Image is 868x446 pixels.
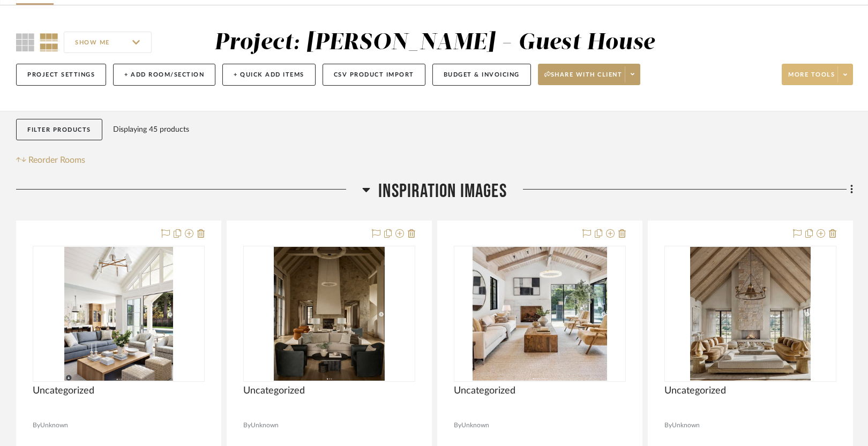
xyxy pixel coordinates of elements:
img: Uncategorized [690,247,810,381]
img: Uncategorized [473,247,607,381]
span: By [454,420,461,430]
button: Filter Products [16,119,102,141]
button: + Add Room/Section [113,64,215,86]
span: Unknown [251,420,279,430]
img: Uncategorized [274,247,385,381]
button: + Quick Add Items [222,64,316,86]
span: By [33,420,40,430]
div: Project: [PERSON_NAME] - Guest House [214,32,655,54]
span: Reorder Rooms [28,154,85,167]
button: Reorder Rooms [16,154,85,167]
span: Unknown [461,420,489,430]
div: Displaying 45 products [113,119,189,140]
span: Uncategorized [33,385,94,397]
span: Inspiration Images [378,180,507,203]
button: Budget & Invoicing [432,64,531,86]
span: Uncategorized [454,385,515,397]
button: Project Settings [16,64,106,86]
button: More tools [782,64,853,85]
span: By [664,420,672,430]
button: CSV Product Import [323,64,425,86]
img: Uncategorized [64,247,173,381]
div: 0 [665,246,836,381]
span: Uncategorized [243,385,305,397]
span: Share with client [544,71,623,87]
span: Unknown [672,420,700,430]
span: More tools [788,71,835,87]
span: Unknown [40,420,68,430]
span: By [243,420,251,430]
button: Share with client [538,64,641,85]
span: Uncategorized [664,385,726,397]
